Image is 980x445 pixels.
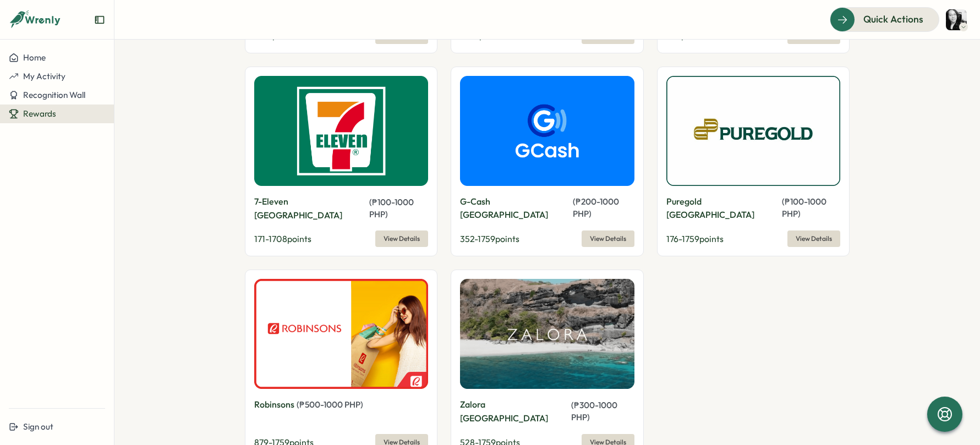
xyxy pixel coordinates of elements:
img: Puregold Philippines [666,76,841,186]
button: View Details [582,230,634,247]
span: ( ₱ 200 - 1000 PHP ) [573,196,619,219]
span: ( ₱ 100 - 1000 PHP ) [369,197,414,219]
p: 7-Eleven [GEOGRAPHIC_DATA] [254,195,367,222]
img: Zalora Philippines [460,279,634,389]
p: Puregold [GEOGRAPHIC_DATA] [666,195,780,222]
img: Gel San Diego [946,9,967,30]
span: 352 - 1759 points [460,233,519,244]
span: Quick Actions [863,12,923,26]
button: Quick Actions [830,7,939,31]
p: Zalora [GEOGRAPHIC_DATA] [460,398,569,425]
span: View Details [590,231,626,246]
img: 7-Eleven Philippines [254,76,429,186]
img: Robinsons [254,279,429,389]
span: Home [23,52,46,63]
span: My Activity [23,71,65,81]
button: Expand sidebar [94,14,105,25]
span: ( ₱ 300 - 1000 PHP ) [571,400,617,422]
span: Rewards [23,108,56,119]
img: G-Cash Philippines [460,76,634,186]
button: View Details [787,230,840,247]
p: G-Cash [GEOGRAPHIC_DATA] [460,195,571,222]
span: 176 - 1759 points [666,233,724,244]
span: View Details [796,231,832,246]
span: Sign out [23,421,53,432]
span: Recognition Wall [23,90,85,100]
span: ( ₱ 500 - 1000 PHP ) [297,399,363,410]
span: 171 - 1708 points [254,233,311,244]
span: ( ₱ 100 - 1000 PHP ) [782,196,826,219]
button: View Details [375,230,428,247]
p: Robinsons [254,398,294,411]
span: View Details [384,231,420,246]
